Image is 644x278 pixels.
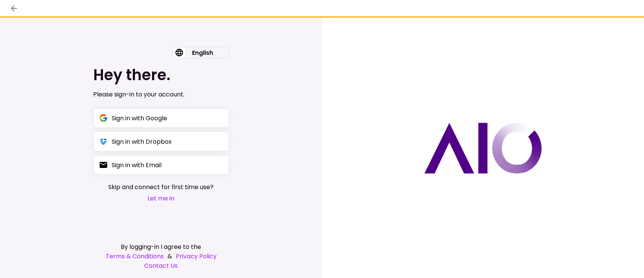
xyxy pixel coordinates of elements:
[93,155,229,175] button: Sign in with Email
[8,2,20,15] button: back
[112,113,167,123] div: Sign in with Google
[186,47,219,58] div: English
[93,132,229,151] button: Sign in with Dropbox
[93,108,229,128] button: Sign in with Google
[93,90,229,99] div: Please sign-in to your account.
[93,66,229,84] h1: Hey there.
[108,182,214,192] span: Skip and connect for first time use?
[93,252,229,261] div: &
[112,137,172,146] div: Sign in with Dropbox
[176,252,217,261] a: Privacy Policy
[106,252,164,261] a: Terms & Conditions
[424,123,542,174] img: AIO logo
[112,160,161,170] div: Sign in with Email
[93,242,229,252] div: By logging-in I agree to the
[93,261,229,270] a: Contact Us
[108,194,214,203] button: Let me in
